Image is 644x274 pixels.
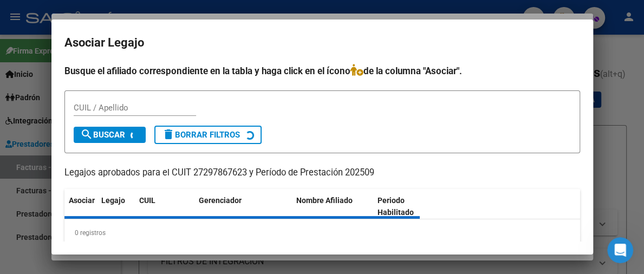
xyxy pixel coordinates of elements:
span: Legajo [101,196,125,205]
h2: Asociar Legajo [64,32,580,53]
div: 0 registros [64,219,580,246]
datatable-header-cell: Nombre Afiliado [292,189,373,225]
mat-icon: search [80,128,93,141]
datatable-header-cell: CUIL [135,189,194,225]
button: Borrar Filtros [154,126,262,144]
span: CUIL [139,196,155,205]
span: Buscar [80,130,125,140]
span: Gerenciador [199,196,242,205]
span: Periodo Habilitado [378,196,414,217]
mat-icon: delete [162,128,175,141]
datatable-header-cell: Asociar [64,189,97,225]
iframe: Intercom live chat [607,237,633,263]
button: Buscar [74,127,146,143]
datatable-header-cell: Periodo Habilitado [373,189,446,225]
h4: Busque el afiliado correspondiente en la tabla y haga click en el ícono de la columna "Asociar". [64,64,580,78]
datatable-header-cell: Gerenciador [194,189,292,225]
span: Asociar [69,196,95,205]
span: Borrar Filtros [162,130,240,140]
span: Nombre Afiliado [296,196,353,205]
datatable-header-cell: Legajo [97,189,135,225]
p: Legajos aprobados para el CUIT 27297867623 y Período de Prestación 202509 [64,166,580,180]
